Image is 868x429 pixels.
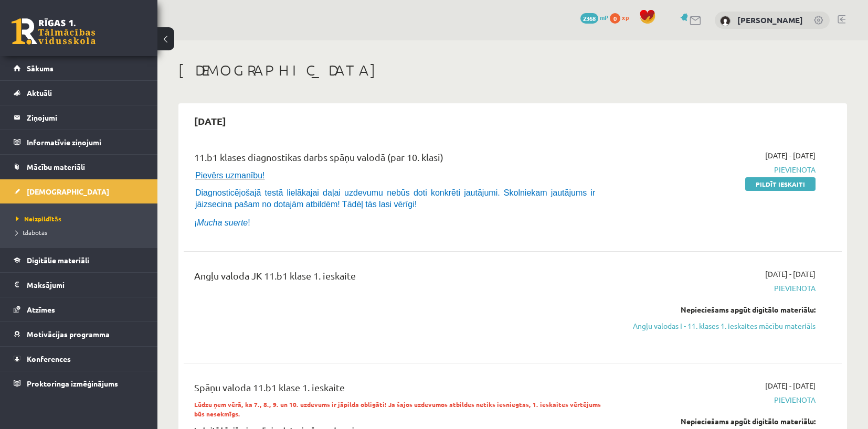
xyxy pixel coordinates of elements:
[16,214,61,223] span: Neizpildītās
[765,269,816,280] span: [DATE] - [DATE]
[580,13,608,22] a: 2368 mP
[12,18,96,45] a: Rīgas 1. Tālmācības vidusskola
[194,218,250,227] span: ¡ !
[195,171,265,180] span: Pievērs uzmanību!
[27,130,144,154] legend: Informatīvie ziņojumi
[27,329,110,339] span: Motivācijas programma
[610,13,620,24] span: 0
[14,273,144,297] a: Maksājumi
[14,347,144,371] a: Konferences
[765,150,816,161] span: [DATE] - [DATE]
[27,354,71,363] span: Konferences
[195,188,595,209] span: Diagnosticējošajā testā lielākajai daļai uzdevumu nebūs doti konkrēti jautājumi. Skolniekam jautā...
[27,88,52,98] span: Aktuāli
[27,162,85,171] span: Mācību materiāli
[14,105,144,130] a: Ziņojumi
[184,109,237,133] h2: [DATE]
[27,379,118,388] span: Proktoringa izmēģinājums
[600,13,608,22] span: mP
[610,13,634,22] a: 0 xp
[194,400,601,418] strong: Lūdzu ņem vērā, ka 7., 8., 9. un 10. uzdevums ir jāpilda obligāti! Ja šajos uzdevumos atbildes ne...
[622,13,629,22] span: xp
[194,269,603,288] div: Angļu valoda JK 11.b1 klase 1. ieskaite
[178,61,847,79] h1: [DEMOGRAPHIC_DATA]
[14,56,144,80] a: Sākums
[14,130,144,154] a: Informatīvie ziņojumi
[580,13,598,24] span: 2368
[194,380,603,400] div: Spāņu valoda 11.b1 klase 1. ieskaite
[14,371,144,395] a: Proktoringa izmēģinājums
[27,255,89,265] span: Digitālie materiāli
[27,273,144,297] legend: Maksājumi
[765,380,816,391] span: [DATE] - [DATE]
[16,214,147,223] a: Neizpildītās
[619,304,816,315] div: Nepieciešams apgūt digitālo materiālu:
[16,228,147,237] a: Izlabotās
[720,16,731,26] img: Sindija Nora Dedumete
[619,320,816,331] a: Angļu valodas I - 11. klases 1. ieskaites mācību materiāls
[14,179,144,203] a: [DEMOGRAPHIC_DATA]
[14,297,144,321] a: Atzīmes
[16,228,47,237] span: Izlabotās
[619,416,816,427] div: Nepieciešams apgūt digitālo materiālu:
[619,394,816,405] span: Pievienota
[14,248,144,272] a: Digitālie materiāli
[14,81,144,105] a: Aktuāli
[737,15,803,25] a: [PERSON_NAME]
[619,164,816,175] span: Pievienota
[619,283,816,294] span: Pievienota
[745,177,816,191] a: Pildīt ieskaiti
[27,187,109,196] span: [DEMOGRAPHIC_DATA]
[27,105,144,130] legend: Ziņojumi
[194,150,603,169] div: 11.b1 klases diagnostikas darbs spāņu valodā (par 10. klasi)
[14,155,144,179] a: Mācību materiāli
[197,218,248,227] i: Mucha suerte
[27,63,54,73] span: Sākums
[14,322,144,346] a: Motivācijas programma
[27,305,55,314] span: Atzīmes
